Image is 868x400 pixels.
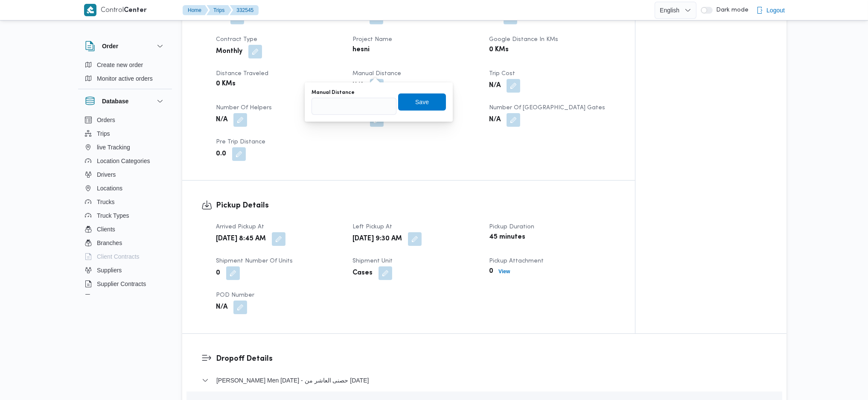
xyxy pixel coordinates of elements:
img: X8yXhbKr1z7QwAAAABJRU5ErkJggg== [84,4,96,16]
span: Suppliers [97,265,122,275]
b: hesni [352,45,370,55]
span: Branches [97,238,122,248]
b: N/A [489,115,501,125]
button: Home [183,5,208,15]
b: Center [124,7,147,14]
b: View [498,269,510,274]
span: Arrived Pickup At [216,224,264,230]
span: Distance Traveled [216,71,268,76]
button: [PERSON_NAME] Men [DATE] - حصنى العاشر من [DATE] [202,375,767,385]
button: Trucks [82,195,169,209]
span: Manual Distance [352,71,401,76]
button: live Tracking [82,140,169,154]
h3: Database [102,96,128,106]
span: Left Pickup At [352,224,392,230]
b: Cases [352,268,373,278]
b: 0 KMs [489,45,509,55]
span: Contract Type [216,37,257,42]
span: Logout [766,5,785,15]
button: Create new order [82,58,169,72]
span: Location Categories [97,156,150,166]
button: Database [85,96,165,106]
h3: Dropoff Details [216,353,767,365]
span: Shipment Number of Units [216,258,293,264]
span: Devices [97,292,118,303]
button: Location Categories [82,154,169,168]
button: Devices [82,291,169,304]
button: Order [85,41,165,51]
span: Dark mode [713,7,749,14]
button: Locations [82,181,169,195]
b: N/A [352,81,364,91]
span: Save [415,97,429,107]
b: 0 KMs [216,79,236,89]
span: live Tracking [97,142,130,152]
button: Monitor active orders [82,72,169,85]
b: 0.0 [216,149,226,159]
div: Database [78,113,172,298]
span: Create new order [97,60,143,70]
span: Monitor active orders [97,73,153,84]
button: Client Contracts [82,250,169,263]
span: Trucks [97,197,114,207]
button: Trips [82,127,169,140]
button: Trips [207,5,231,15]
span: Number of Helpers [216,105,272,111]
button: Orders [82,113,169,127]
b: 0 [216,268,220,278]
span: Number of [GEOGRAPHIC_DATA] Gates [489,105,605,111]
span: Pickup Duration [489,224,534,230]
h3: Order [102,41,118,51]
button: Branches [82,236,169,250]
b: 0 [489,266,493,277]
button: Logout [753,2,788,19]
b: [DATE] 9:30 AM [352,234,402,244]
button: Supplier Contracts [82,277,169,291]
span: Trips [97,128,110,139]
button: Suppliers [82,263,169,277]
button: Truck Types [82,209,169,222]
span: [PERSON_NAME] Men [DATE] - حصنى العاشر من [DATE] [216,375,369,385]
span: Google distance in KMs [489,37,558,42]
h3: Pickup Details [216,200,616,211]
button: View [495,266,513,277]
span: Clients [97,224,115,234]
button: Clients [82,222,169,236]
label: Manual Distance [312,89,355,96]
button: 332545 [230,5,259,15]
span: Project Name [352,37,392,42]
b: Monthly [216,47,242,57]
b: N/A [216,115,227,125]
span: POD Number [216,292,254,298]
span: Pre Trip Distance [216,139,265,145]
span: Shipment Unit [352,258,393,264]
span: Supplier Contracts [97,279,146,289]
b: N/A [489,81,501,91]
span: Trip Cost [489,71,515,76]
b: 45 minutes [489,232,525,242]
b: [DATE] 8:45 AM [216,234,266,244]
div: Order [78,58,172,89]
b: N/A [216,302,227,312]
span: Pickup Attachment [489,258,544,264]
span: Drivers [97,169,116,180]
span: Truck Types [97,210,129,221]
span: Orders [97,115,115,125]
button: Save [398,93,446,111]
span: Locations [97,183,122,193]
span: Client Contracts [97,251,140,262]
button: Drivers [82,168,169,181]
